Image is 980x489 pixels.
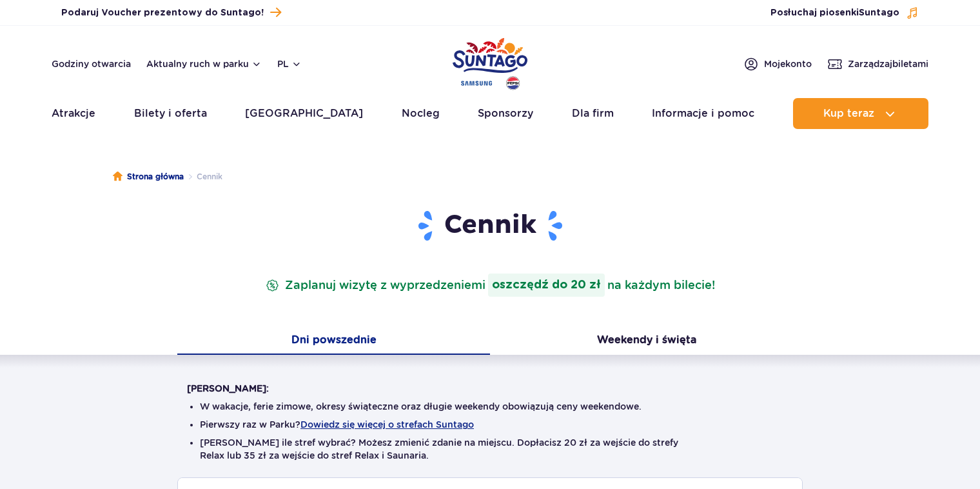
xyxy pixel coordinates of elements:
span: Zarządzaj biletami [848,57,928,70]
a: Park of Poland [453,32,527,92]
span: Suntago [859,8,899,17]
li: Cennik [184,170,222,183]
a: [GEOGRAPHIC_DATA] [245,98,363,129]
a: Podaruj Voucher prezentowy do Suntago! [61,4,281,21]
button: Posłuchaj piosenkiSuntago [770,6,919,19]
li: [PERSON_NAME] ile stref wybrać? Możesz zmienić zdanie na miejscu. Dopłacisz 20 zł za wejście do s... [200,436,780,462]
h1: Cennik [187,209,793,243]
a: Nocleg [402,98,440,129]
span: Posłuchaj piosenki [770,6,899,19]
button: Weekendy i święta [490,328,803,355]
a: Sponsorzy [478,98,533,129]
strong: [PERSON_NAME]: [187,383,269,394]
a: Mojekonto [743,56,812,72]
button: Dowiedz się więcej o strefach Suntago [300,419,474,430]
a: Informacje i pomoc [652,98,754,129]
a: Atrakcje [52,98,95,129]
button: pl [277,57,302,70]
span: Moje konto [764,57,812,70]
li: W wakacje, ferie zimowe, okresy świąteczne oraz długie weekendy obowiązują ceny weekendowe. [200,400,780,413]
strong: oszczędź do 20 zł [488,274,605,297]
a: Godziny otwarcia [52,57,131,70]
button: Dni powszednie [177,328,490,355]
span: Podaruj Voucher prezentowy do Suntago! [61,6,264,19]
button: Aktualny ruch w parku [146,59,262,69]
a: Zarządzajbiletami [827,56,928,72]
span: Kup teraz [823,108,874,119]
a: Dla firm [572,98,614,129]
a: Bilety i oferta [134,98,207,129]
button: Kup teraz [793,98,928,129]
li: Pierwszy raz w Parku? [200,418,780,431]
p: Zaplanuj wizytę z wyprzedzeniem na każdym bilecie! [263,274,718,297]
a: Strona główna [113,170,184,183]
